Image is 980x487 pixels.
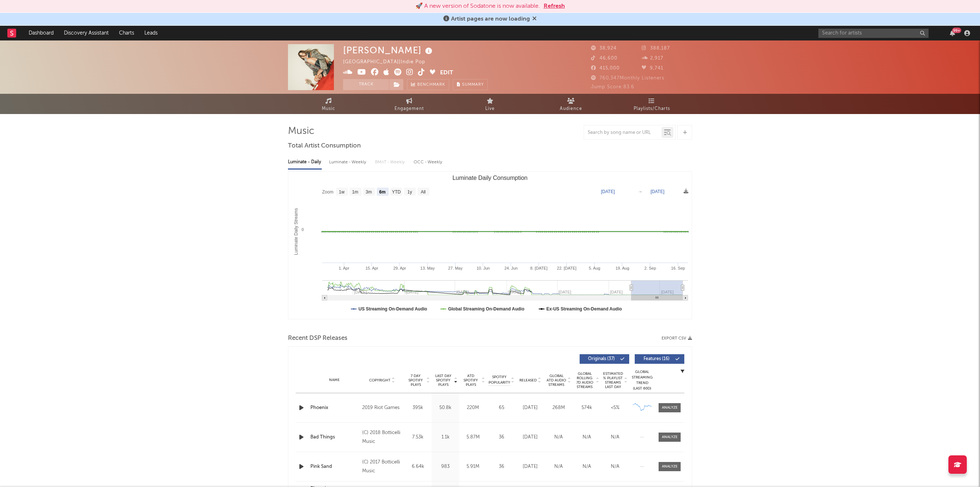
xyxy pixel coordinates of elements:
span: Artist pages are now loading [451,16,530,22]
text: 1m [352,189,359,195]
span: 388,187 [642,46,670,51]
span: Copyright [369,378,390,383]
span: Total Artist Consumption [288,142,361,150]
div: Name [310,377,359,383]
div: N/A [546,463,571,470]
div: Phoenix [310,404,359,412]
div: 36 [489,434,514,441]
span: Global Rolling 7D Audio Streams [574,372,595,389]
text: 16. Sep [671,266,685,270]
a: Leads [139,26,163,40]
div: [DATE] [518,404,543,412]
text: [DATE] [601,189,615,194]
div: 983 [433,463,457,470]
text: 19. Aug [616,266,629,270]
span: Music [322,104,335,113]
span: 2,917 [642,56,663,61]
span: ATD Spotify Plays [461,374,480,387]
a: Charts [114,26,139,40]
button: Edit [440,68,453,78]
span: 760,347 Monthly Listeners [591,76,664,81]
div: 5.91M [461,463,485,470]
div: Luminate - Weekly [329,156,368,168]
text: [DATE] [651,189,664,194]
span: 46,600 [591,56,617,61]
div: 5.87M [461,434,485,441]
span: Playlists/Charts [634,104,670,113]
div: 7.53k [406,434,430,441]
button: Summary [453,79,488,90]
div: 6.64k [406,463,430,470]
div: 🚀 A new version of Sodatone is now available. [415,2,540,11]
span: Global ATD Audio Streams [546,374,566,387]
span: Spotify Popularity [489,374,510,385]
a: Dashboard [24,26,59,40]
div: Bad Things [310,434,359,441]
span: Benchmark [417,81,445,89]
button: Track [343,79,389,90]
div: 268M [546,404,571,412]
span: Released [519,378,537,383]
span: 7 Day Spotify Plays [406,374,425,387]
text: 8. [DATE] [530,266,548,270]
text: 15. Apr [365,266,378,270]
span: Dismiss [532,16,537,22]
span: Jump Score: 83.6 [591,85,634,89]
div: 220M [461,404,485,412]
div: N/A [574,434,599,441]
div: [DATE] [518,463,543,470]
text: 5. Aug [589,266,600,270]
input: Search by song name or URL [584,130,662,136]
text: 3m [366,189,372,195]
div: 2019 Riot Games [362,404,402,412]
div: N/A [574,463,599,470]
div: 574k [574,404,599,412]
div: (C) 2017 Botticelli Music [362,458,402,476]
text: 1y [407,189,412,195]
span: Summary [462,83,484,87]
text: 0 [302,227,304,232]
text: 27. May [448,266,463,270]
div: OCC - Weekly [414,156,443,168]
a: Playlists/Charts [611,94,692,114]
div: 99 + [952,28,961,33]
span: Originals ( 37 ) [584,357,618,361]
div: [PERSON_NAME] [343,44,434,56]
span: Live [485,104,495,113]
text: All [421,189,425,195]
text: Luminate Daily Streams [293,208,299,255]
a: Engagement [369,94,450,114]
span: 415,000 [591,66,620,71]
text: 10. Jun [476,266,490,270]
text: 6m [379,189,385,195]
button: Features(16) [635,354,684,364]
a: Live [450,94,530,114]
text: Luminate Daily Consumption [453,175,528,181]
div: [GEOGRAPHIC_DATA] | Indie Pop [343,58,434,67]
span: Audience [560,104,582,113]
input: Search for artists [818,29,929,38]
div: (C) 2018 Botticelli Music [362,429,402,446]
button: Originals(37) [580,354,629,364]
text: Ex-US Streaming On-Demand Audio [547,306,622,312]
div: Global Streaming Trend (Last 60D) [631,369,653,391]
text: YTD [392,189,401,195]
text: 13. May [420,266,435,270]
button: 99+ [950,30,955,36]
text: Zoom [322,189,334,195]
a: Pink Sand [310,463,359,470]
div: N/A [546,434,571,441]
button: Refresh [544,2,565,11]
text: 24. Jun [504,266,518,270]
text: 2. Sep [644,266,656,270]
svg: Luminate Daily Consumption [288,172,692,319]
span: Engagement [394,104,424,113]
span: Recent DSP Releases [288,334,347,343]
div: 395k [406,404,430,412]
span: 9,741 [642,66,663,71]
div: 36 [489,463,514,470]
div: 65 [489,404,514,412]
text: 1w [339,189,345,195]
span: 38,924 [591,46,617,51]
span: Estimated % Playlist Streams Last Day [603,372,623,389]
